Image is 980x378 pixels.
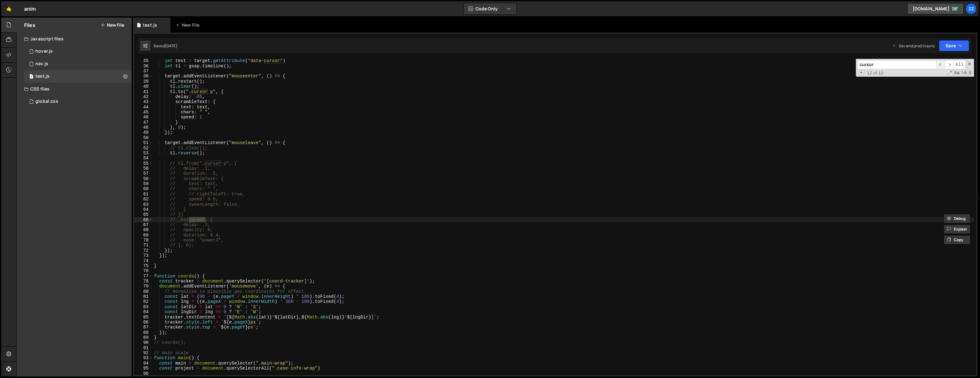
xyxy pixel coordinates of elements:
span: ​ [936,60,945,69]
div: 55 [134,161,153,166]
div: 67 [134,222,153,227]
div: 76 [134,268,153,273]
div: 40 [134,84,153,89]
h2: Files [24,22,35,28]
span: Alt-Enter [953,60,966,69]
div: 37 [134,69,153,74]
div: Dev and prod in sync [893,43,935,49]
div: 47 [134,120,153,125]
div: nav.js [35,61,48,67]
div: global.css [35,99,58,104]
span: Search In Selection [968,70,972,76]
div: New File [176,22,202,28]
button: Explain [944,225,971,234]
div: 43 [134,99,153,104]
div: 90 [134,340,153,345]
div: anim [24,5,36,13]
div: 39 [134,79,153,84]
button: Save [939,40,969,51]
button: Copy [944,235,971,245]
button: New File [101,23,124,28]
div: CSS files [17,83,132,95]
div: 86 [134,320,153,325]
div: 42 [134,94,153,99]
div: 96 [134,371,153,376]
div: 58 [134,176,153,181]
div: 69 [134,233,153,238]
div: 79 [134,284,153,289]
span: CaseSensitive Search [954,70,960,76]
div: Javascript files [17,33,132,45]
div: 83 [134,304,153,309]
span: Whole Word Search [961,70,967,76]
div: 50 [134,135,153,140]
span: 1 [29,75,33,80]
a: 🤙 [1,1,17,16]
div: 59 [134,181,153,186]
div: 93 [134,355,153,360]
div: 62 [134,197,153,202]
div: 81 [134,294,153,299]
div: 49 [134,130,153,135]
div: 94 [134,361,153,366]
div: 60 [134,186,153,191]
div: 64 [134,207,153,212]
div: 51 [134,140,153,145]
div: hover.js [35,49,53,54]
div: 65 [134,212,153,217]
button: Debug [944,214,971,223]
span: 12 of 13 [865,70,886,75]
div: [DATE] [165,43,177,49]
div: 11881/33198.js [24,58,132,70]
input: Search for [857,60,936,69]
button: Code Only [464,3,516,14]
div: 68 [134,227,153,232]
a: [DOMAIN_NAME] [907,3,964,14]
div: 41 [134,89,153,94]
div: test.js [143,22,157,28]
div: 54 [134,156,153,161]
div: 88 [134,330,153,335]
div: Saved [154,43,177,49]
div: 57 [134,171,153,176]
div: 95 [134,366,153,371]
div: test.js [35,74,50,79]
div: 44 [134,105,153,110]
div: 82 [134,299,153,304]
div: 72 [134,248,153,253]
div: 71 [134,243,153,248]
div: 35 [134,58,153,63]
span: ​ [945,60,954,69]
div: 74 [134,258,153,263]
div: 38 [134,74,153,79]
div: 46 [134,115,153,120]
div: 11881/28298.css [24,95,132,108]
span: RegExp Search [946,70,953,76]
div: 63 [134,202,153,207]
div: 52 [134,146,153,151]
div: 87 [134,325,153,330]
div: 92 [134,350,153,355]
div: 75 [134,263,153,268]
div: 77 [134,274,153,279]
div: 85 [134,315,153,320]
div: 11881/33347.js [24,70,132,83]
div: 66 [134,217,153,222]
div: 84 [134,309,153,314]
div: 36 [134,64,153,69]
div: 70 [134,238,153,243]
div: 61 [134,192,153,197]
div: 78 [134,279,153,284]
div: 45 [134,110,153,115]
a: zz [966,3,977,14]
div: 53 [134,151,153,156]
div: 73 [134,253,153,258]
div: 91 [134,345,153,350]
div: 80 [134,289,153,294]
div: 48 [134,125,153,130]
div: 56 [134,166,153,171]
div: 11881/33201.js [24,45,132,58]
span: Toggle Replace mode [858,70,865,75]
div: 89 [134,335,153,340]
